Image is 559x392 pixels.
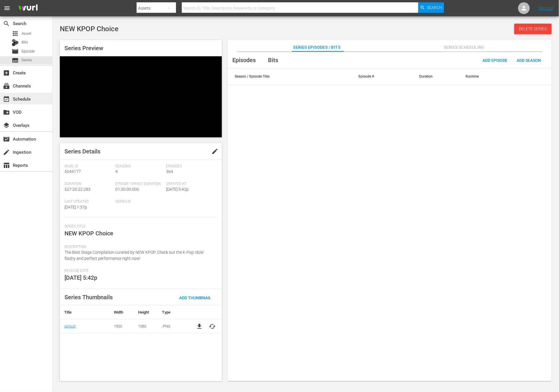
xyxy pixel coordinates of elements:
[65,250,204,261] span: The Best Stage Compilation curated by NEW KPOP. Check out the K-Pop Idols' flashy and perfect per...
[166,164,214,169] span: Episodes
[134,319,158,333] td: 1080
[166,169,173,174] span: 364
[115,182,163,186] span: Episode Target Duration
[3,96,10,103] span: Schedule
[60,25,119,33] span: NEW KPOP Choice
[478,55,512,65] button: Add Episode
[65,187,90,192] span: 527:26:22.283
[166,187,189,192] span: [DATE] 5:42p
[65,169,81,174] span: 5044177
[60,305,109,319] th: Title
[228,68,352,85] th: Season / Episode Title
[158,319,190,333] td: .PNG
[65,148,100,155] span: Series Details
[208,144,222,158] button: edit
[22,57,32,63] span: Series
[12,30,19,37] span: Asset
[478,58,512,63] span: Add Episode
[3,136,10,143] span: Automation
[352,68,398,85] th: Episode #
[109,319,134,333] td: 1920
[65,230,113,237] span: NEW KPOP Choice
[158,305,190,319] th: Type
[418,2,444,13] button: Search
[65,274,97,281] span: [DATE] 5:42p
[109,305,134,319] th: Width
[115,164,163,169] span: Seasons
[65,224,214,229] span: Series Title:
[209,323,216,330] button: cached
[232,57,256,64] span: Episodes
[65,199,112,204] span: Last Updated
[293,44,341,51] span: Series Episodes / Bits
[115,199,163,204] span: Series ID
[175,295,216,300] span: Add Thumbnail
[166,182,214,186] span: Created At
[65,205,87,209] span: [DATE] 1:37p
[65,45,103,52] span: Series Preview
[4,5,11,12] span: menu
[12,57,19,64] span: Series
[268,57,278,64] span: Bits
[65,182,112,186] span: Duration
[115,169,118,174] span: 4
[512,58,546,63] span: Add Season
[64,324,76,328] a: default
[211,148,218,155] span: edit
[3,149,10,156] span: Ingestion
[12,39,19,46] div: Bits
[14,1,42,15] img: ans4CAIJ8jUAAAAAAAAAAAAAAAAAAAAAAAAgQb4GAAAAAAAAAAAAAAAAAAAAAAAAJMjXAAAAAAAAAAAAAAAAAAAAAAAAgAT5G...
[196,323,203,330] a: file_download
[134,305,158,319] th: Height
[65,269,214,273] span: Release Date:
[175,292,216,302] button: Add Thumbnail
[12,48,19,55] span: Episode
[3,20,10,27] span: Search
[514,27,552,31] span: Delete Series
[22,39,28,45] span: Bits
[65,164,112,169] span: Wurl Id
[65,294,113,301] span: Series Thumbnails
[427,2,443,13] span: Search
[512,55,546,65] button: Add Season
[3,69,10,76] span: Create
[22,31,31,36] span: Asset
[514,24,552,34] button: Delete Series
[115,187,139,192] span: 01:30:00.000
[459,68,505,85] th: Runtime
[538,6,553,10] a: Sign Out
[3,83,10,90] span: Channels
[3,122,10,129] span: Overlays
[3,109,10,116] span: VOD
[3,162,10,169] span: Reports
[22,48,35,54] span: Episode
[442,44,486,51] span: Series Scheduling
[412,68,459,85] th: Duration
[65,245,214,249] span: Description:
